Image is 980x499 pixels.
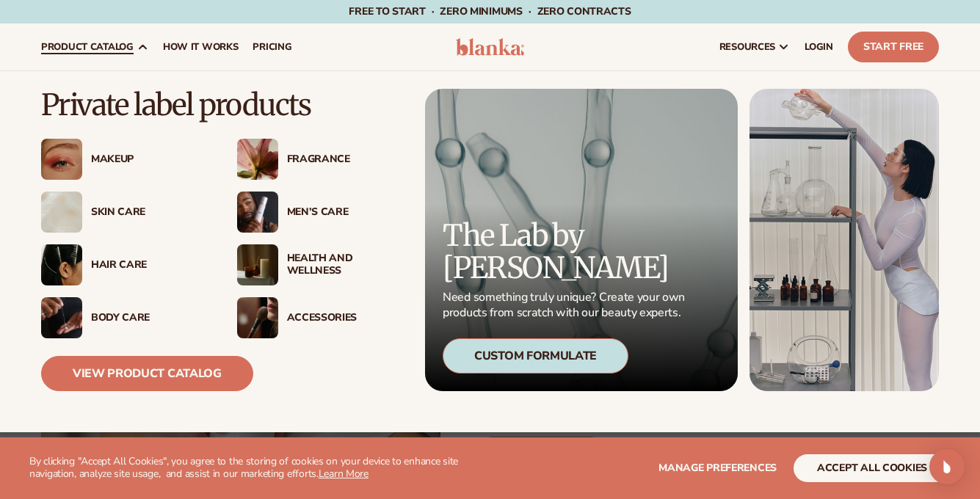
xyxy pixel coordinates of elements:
[287,252,404,277] div: Health And Wellness
[425,89,738,391] a: Microscopic product formula. The Lab by [PERSON_NAME] Need something truly unique? Create your ow...
[456,38,525,56] img: logo
[319,467,369,481] a: Learn More
[443,338,628,374] div: Custom Formulate
[749,89,939,391] img: Female in lab with equipment.
[41,139,208,180] a: Female with glitter eye makeup. Makeup
[91,312,208,324] div: Body Care
[712,23,797,70] a: resources
[349,4,631,18] span: Free to start · ZERO minimums · ZERO contracts
[287,206,404,219] div: Men’s Care
[929,449,965,484] div: Open Intercom Messenger
[237,139,404,180] a: Pink blooming flower. Fragrance
[443,219,689,284] p: The Lab by [PERSON_NAME]
[237,192,278,233] img: Male holding moisturizer bottle.
[41,41,134,53] span: product catalog
[848,32,939,62] a: Start Free
[156,23,246,70] a: How It Works
[805,41,833,53] span: LOGIN
[237,192,404,233] a: Male holding moisturizer bottle. Men’s Care
[794,454,951,482] button: accept all cookies
[237,244,278,285] img: Candles and incense on table.
[41,244,208,285] a: Female hair pulled back with clips. Hair Care
[287,312,404,324] div: Accessories
[91,206,208,219] div: Skin Care
[237,244,404,285] a: Candles and incense on table. Health And Wellness
[237,297,278,338] img: Female with makeup brush.
[41,297,208,338] a: Male hand applying moisturizer. Body Care
[41,244,82,285] img: Female hair pulled back with clips.
[719,41,775,53] span: resources
[287,153,404,166] div: Fragrance
[237,297,404,338] a: Female with makeup brush. Accessories
[41,356,253,391] a: View Product Catalog
[163,41,239,53] span: How It Works
[41,192,208,233] a: Cream moisturizer swatch. Skin Care
[245,23,299,70] a: pricing
[797,23,841,70] a: LOGIN
[237,139,278,180] img: Pink blooming flower.
[41,192,82,233] img: Cream moisturizer swatch.
[91,259,208,272] div: Hair Care
[443,290,689,321] p: Need something truly unique? Create your own products from scratch with our beauty experts.
[41,89,403,121] p: Private label products
[253,41,291,53] span: pricing
[41,139,82,180] img: Female with glitter eye makeup.
[41,297,82,338] img: Male hand applying moisturizer.
[658,461,777,475] span: Manage preferences
[29,456,479,481] p: By clicking "Accept All Cookies", you agree to the storing of cookies on your device to enhance s...
[91,153,208,166] div: Makeup
[34,23,156,70] a: product catalog
[658,454,777,482] button: Manage preferences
